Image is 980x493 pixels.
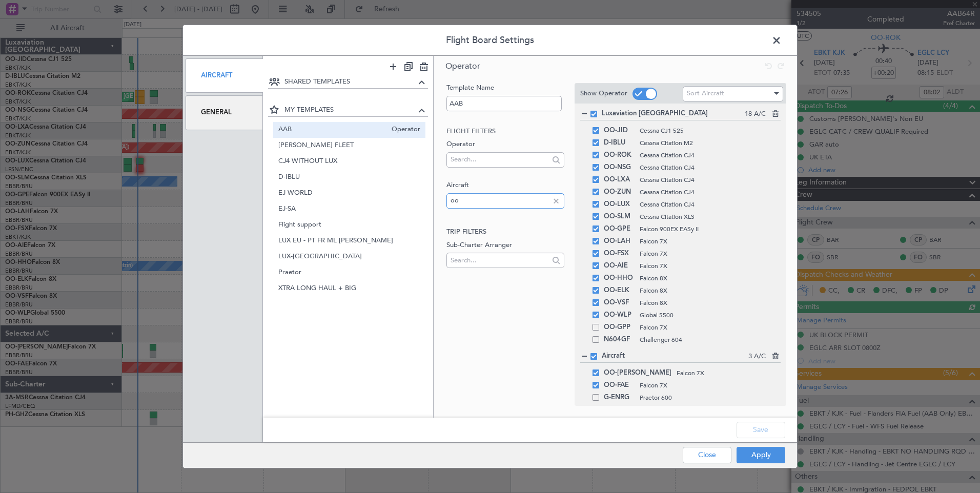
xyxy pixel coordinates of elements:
span: AAB [278,125,387,135]
span: Falcon 7X [640,381,771,390]
span: OO-VSF [604,297,635,309]
span: G-ENRG [604,392,635,404]
span: Sort Aircraft [687,89,724,98]
span: OO-[PERSON_NAME] [604,367,671,379]
label: Aircraft [446,180,564,191]
span: Cessna Citation CJ4 [640,200,781,209]
span: OO-ZUN [604,186,635,198]
input: Search... [451,253,548,268]
span: OO-ROK [604,149,635,161]
span: OO-SLM [604,211,635,223]
button: Apply [737,447,785,463]
span: Operator [386,125,420,135]
span: LUX EU - PT FR ML [PERSON_NAME] [278,236,421,246]
input: Search... [451,193,548,208]
span: LUX-[GEOGRAPHIC_DATA] [278,252,421,262]
span: Falcon 7X [640,249,781,258]
span: Falcon 7X [640,237,781,246]
span: Praetor 600 [640,393,771,402]
span: Aircraft [602,351,748,361]
span: Falcon 7X [640,261,781,271]
span: Flight support [278,220,421,231]
span: CJ4 WITHOUT LUX [278,156,421,167]
input: Search... [451,152,548,167]
span: [PERSON_NAME] FLEET [278,140,421,151]
div: Aircraft [186,58,263,93]
span: Falcon 7X [677,368,771,378]
label: Sub-Charter Arranger [446,240,564,251]
span: Cessna Citation CJ4 [640,188,781,197]
span: Falcon 8X [640,274,781,283]
span: SHARED TEMPLATES [284,77,416,87]
span: Falcon 8X [640,286,781,295]
span: OO-GPP [604,321,635,334]
span: Global 5500 [640,311,781,320]
span: OO-FSX [604,248,635,260]
div: General [186,95,263,130]
span: Praetor [278,268,421,278]
span: OO-ELK [604,284,635,297]
span: OO-JID [604,125,635,137]
span: OO-LXA [604,174,635,186]
span: OO-NSG [604,161,635,174]
span: Cessna Citation CJ4 [640,175,781,184]
span: Cessna Citation CJ4 [640,163,781,172]
span: XTRA LONG HAUL + BIG [278,283,421,294]
span: OO-AIE [604,260,635,272]
h2: Flight filters [446,127,564,137]
span: OO-HHO [604,272,635,284]
span: 18 A/C [745,109,766,119]
span: Cessna CJ1 525 [640,126,781,135]
span: D-IBLU [604,137,635,149]
span: N604GF [604,334,635,346]
span: Luxaviation [GEOGRAPHIC_DATA] [602,109,745,119]
label: Show Operator [580,89,627,99]
span: OO-LUX [604,198,635,211]
span: OO-LAH [604,235,635,248]
span: Cessna Citation CJ4 [640,151,781,160]
span: MY TEMPLATES [284,105,416,115]
span: OO-WLP [604,309,635,321]
span: Falcon 7X [640,323,781,332]
header: Flight Board Settings [183,25,797,56]
button: Close [683,447,731,463]
h2: Trip filters [446,227,564,237]
span: 3 A/C [748,352,766,362]
label: Template Name [446,83,564,93]
span: Operator [445,60,480,72]
span: EJ WORLD [278,188,421,199]
span: D-IBLU [278,172,421,183]
span: OO-FAE [604,379,635,392]
span: OO-GPE [604,223,635,235]
label: Operator [446,139,564,150]
span: Challenger 604 [640,335,781,344]
span: Cessna Citation M2 [640,138,781,148]
span: Cessna Citation XLS [640,212,781,221]
span: Falcon 8X [640,298,781,307]
span: EJ-SA [278,204,421,215]
span: Falcon 900EX EASy II [640,224,781,234]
